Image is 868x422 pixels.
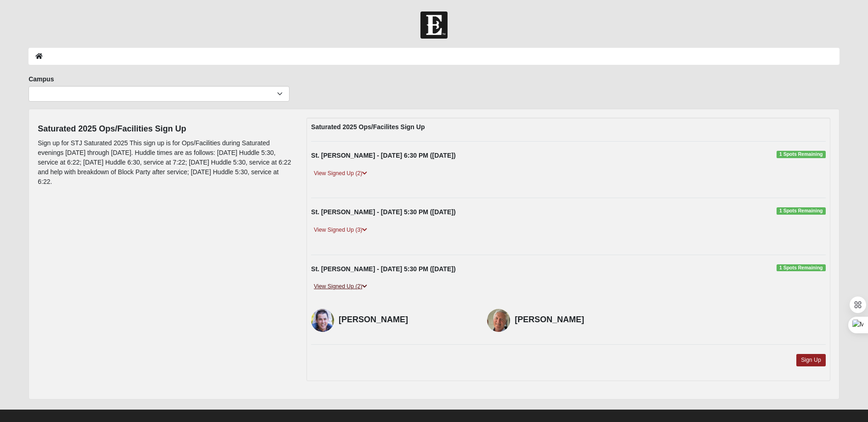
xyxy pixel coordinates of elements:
span: 1 Spots Remaining [777,151,826,158]
h4: Saturated 2025 Ops/Facilities Sign Up [38,124,293,134]
strong: Saturated 2025 Ops/Facilites Sign Up [311,123,425,131]
img: John Kauffman [311,309,334,332]
span: 1 Spots Remaining [777,207,826,215]
strong: St. [PERSON_NAME] - [DATE] 6:30 PM ([DATE]) [311,152,455,159]
strong: St. [PERSON_NAME] - [DATE] 5:30 PM ([DATE]) [311,208,455,216]
a: Sign Up [796,354,826,366]
img: David Bledsoe [487,309,510,332]
p: Sign up for STJ Saturated 2025 This sign up is for Ops/Facilities during Saturated evenings [DATE... [38,138,293,187]
span: 1 Spots Remaining [777,264,826,272]
img: Church of Eleven22 Logo [420,11,448,39]
a: View Signed Up (2) [311,169,370,178]
a: View Signed Up (3) [311,225,370,235]
strong: St. [PERSON_NAME] - [DATE] 5:30 PM ([DATE]) [311,265,455,273]
label: Campus [28,74,54,84]
h4: [PERSON_NAME] [515,315,649,325]
h4: [PERSON_NAME] [339,315,473,325]
a: View Signed Up (2) [311,282,370,291]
